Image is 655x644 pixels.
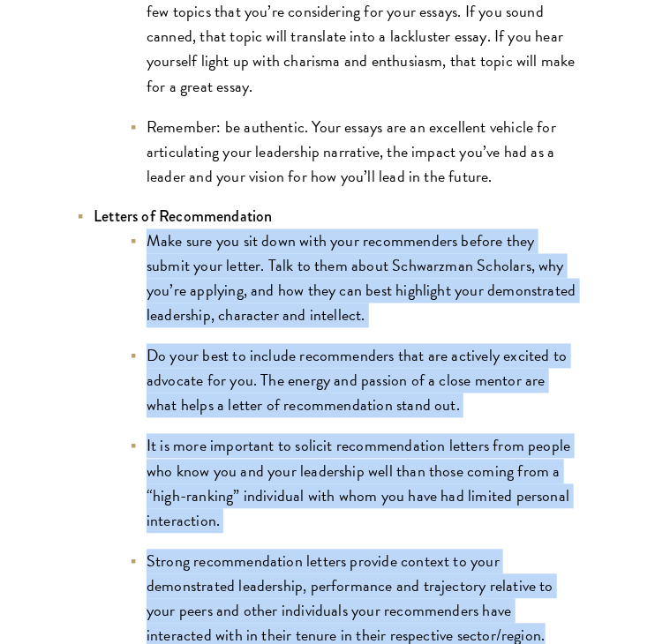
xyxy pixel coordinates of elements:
li: Remember: be authentic. Your essays are an excellent vehicle for articulating your leadership nar... [129,115,579,189]
strong: Letters of Recommendation [94,206,273,228]
li: It is more important to solicit recommendation letters from people who know you and your leadersh... [129,434,579,533]
li: Do your best to include recommenders that are actively excited to advocate for you. The energy an... [129,344,579,418]
li: Make sure you sit down with your recommenders before they submit your letter. Talk to them about ... [129,229,579,328]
